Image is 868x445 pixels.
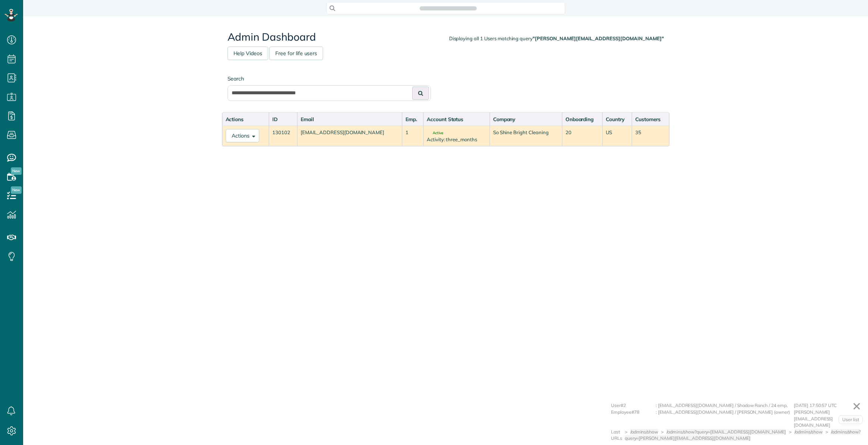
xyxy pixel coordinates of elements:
span: /admins/show?query=[EMAIL_ADDRESS][DOMAIN_NAME] [667,429,786,435]
a: User list [839,415,863,424]
td: 1 [402,126,423,146]
td: 20 [562,126,603,146]
div: [DATE] 17:50:57 UTC [794,402,861,409]
div: Email [301,116,399,123]
div: > > > > [625,429,861,442]
td: So Shine Bright Cleaning [490,126,562,146]
div: Employee#78 [611,409,656,429]
span: Active [427,131,443,135]
span: /admins/show [630,429,658,435]
span: /admins/show?query=[PERSON_NAME][EMAIL_ADDRESS][DOMAIN_NAME] [625,429,861,441]
div: Company [493,116,559,123]
label: Search [228,75,431,82]
span: Search ZenMaid… [427,4,469,12]
td: [EMAIL_ADDRESS][DOMAIN_NAME] [297,126,402,146]
button: Actions [226,129,259,142]
div: Last URLs [611,429,625,442]
span: New [11,167,22,175]
div: [PERSON_NAME][EMAIL_ADDRESS][DOMAIN_NAME] [794,409,861,429]
div: Onboarding [565,116,599,123]
a: Free for life users [269,47,323,60]
strong: "[PERSON_NAME][EMAIL_ADDRESS][DOMAIN_NAME]" [533,35,664,41]
td: 35 [632,126,669,146]
div: Displaying all 1 Users matching query [449,35,664,42]
div: : [EMAIL_ADDRESS][DOMAIN_NAME] / [PERSON_NAME] (owner) [656,409,794,429]
div: Account Status [427,116,486,123]
td: 130102 [269,126,297,146]
span: /admins/show [795,429,822,435]
div: Activity: three_months [427,136,486,143]
h2: Admin Dashboard [228,31,664,43]
div: Customers [635,116,666,123]
div: Actions [226,116,266,123]
div: User#2 [611,402,656,409]
div: Emp. [405,116,420,123]
td: US [602,126,632,146]
span: New [11,186,22,194]
div: : [EMAIL_ADDRESS][DOMAIN_NAME] / Shadow Ranch / 24 emp. [656,402,794,409]
div: Country [606,116,629,123]
a: ✕ [849,397,865,415]
div: ID [272,116,294,123]
a: Help Videos [228,47,269,60]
